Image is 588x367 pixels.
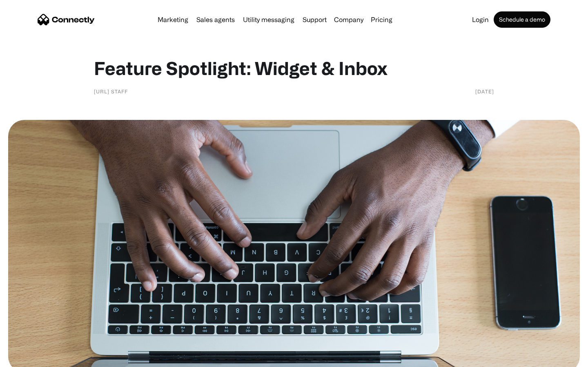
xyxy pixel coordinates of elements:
ul: Language list [16,353,49,364]
a: Schedule a demo [494,11,550,28]
div: Company [334,14,363,25]
a: Sales agents [193,16,238,23]
a: Login [469,16,492,23]
a: Marketing [154,16,192,23]
div: [DATE] [475,87,494,95]
a: Pricing [367,16,396,23]
h1: Feature Spotlight: Widget & Inbox [94,57,494,79]
div: [URL] staff [94,87,128,95]
a: Utility messaging [240,16,298,23]
aside: Language selected: English [8,353,49,364]
a: Support [299,16,330,23]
